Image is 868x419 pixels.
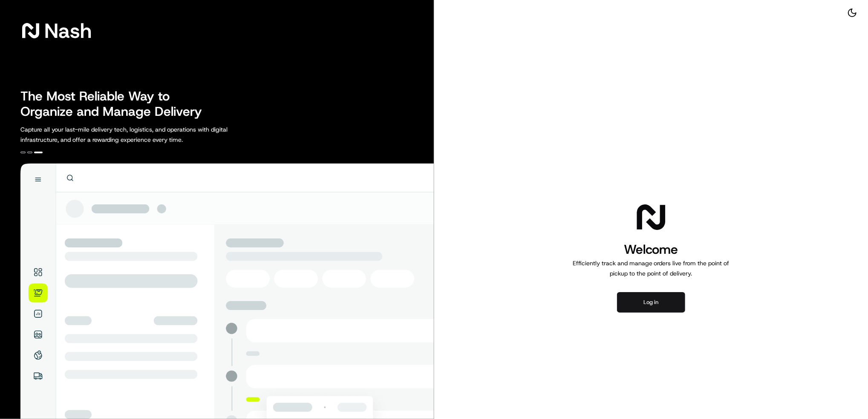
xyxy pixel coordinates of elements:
[20,124,266,145] p: Capture all your last-mile delivery tech, logistics, and operations with digital infrastructure, ...
[44,22,92,39] span: Nash
[569,241,733,258] h1: Welcome
[20,89,211,119] h2: The Most Reliable Way to Organize and Manage Delivery
[569,258,733,278] p: Efficiently track and manage orders live from the point of pickup to the point of delivery.
[617,292,685,313] button: Log in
